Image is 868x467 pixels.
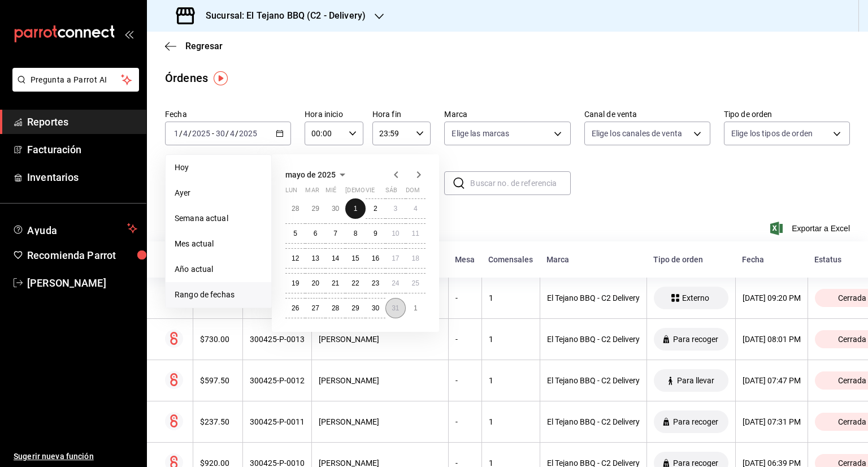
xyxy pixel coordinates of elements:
[285,170,336,179] span: mayo de 2025
[165,70,208,87] div: Órdenes
[414,304,418,312] abbr: 1 de junio de 2025
[325,223,345,244] button: 7 de mayo de 2025
[319,417,441,426] div: [PERSON_NAME]
[489,293,533,302] div: 1
[197,9,366,23] h3: Sucursal: El Tejano BBQ (C2 - Delivery)
[305,298,325,318] button: 27 de mayo de 2025
[547,335,640,344] div: El Tejano BBQ - C2 Delivery
[584,110,710,118] label: Canal de venta
[385,187,397,198] abbr: sábado
[392,279,399,287] abbr: 24 de mayo de 2025
[345,298,365,318] button: 29 de mayo de 2025
[406,223,426,244] button: 11 de mayo de 2025
[366,273,385,293] button: 23 de mayo de 2025
[175,289,262,301] span: Rango de fechas
[285,298,305,318] button: 26 de mayo de 2025
[165,41,223,51] button: Regresar
[392,304,399,312] abbr: 31 de mayo de 2025
[325,187,336,198] abbr: miércoles
[372,279,379,287] abbr: 23 de mayo de 2025
[285,273,305,293] button: 19 de mayo de 2025
[546,255,640,264] div: Marca
[311,304,319,312] abbr: 27 de mayo de 2025
[452,128,509,139] span: Elige las marcas
[250,417,305,426] div: 300425-P-0011
[592,128,682,139] span: Elige los canales de venta
[351,279,359,287] abbr: 22 de mayo de 2025
[374,230,377,237] abbr: 9 de mayo de 2025
[305,223,325,244] button: 6 de mayo de 2025
[192,129,211,138] input: ----
[235,129,238,138] span: /
[292,254,299,262] abbr: 12 de mayo de 2025
[455,376,475,385] div: -
[345,223,365,244] button: 8 de mayo de 2025
[392,254,399,262] abbr: 17 de mayo de 2025
[743,335,801,344] div: [DATE] 08:01 PM
[215,129,225,138] input: --
[325,298,345,318] button: 28 de mayo de 2025
[292,304,299,312] abbr: 26 de mayo de 2025
[175,187,262,199] span: Ayer
[392,230,399,237] abbr: 10 de mayo de 2025
[212,129,214,138] span: -
[175,213,262,224] span: Semana actual
[124,29,133,38] button: open_drawer_menu
[305,187,319,198] abbr: martes
[332,254,339,262] abbr: 14 de mayo de 2025
[385,223,405,244] button: 10 de mayo de 2025
[455,417,475,426] div: -
[8,82,139,94] a: Pregunta a Parrot AI
[165,110,291,118] label: Fecha
[292,279,299,287] abbr: 19 de mayo de 2025
[332,205,339,213] abbr: 30 de abril de 2025
[173,129,179,138] input: --
[354,230,358,237] abbr: 8 de mayo de 2025
[285,198,305,219] button: 28 de abril de 2025
[351,254,359,262] abbr: 15 de mayo de 2025
[292,205,299,213] abbr: 28 de abril de 2025
[547,376,640,385] div: El Tejano BBQ - C2 Delivery
[333,230,337,237] abbr: 7 de mayo de 2025
[372,304,379,312] abbr: 30 de mayo de 2025
[345,187,412,198] abbr: jueves
[547,417,640,426] div: El Tejano BBQ - C2 Delivery
[229,129,235,138] input: --
[731,128,813,139] span: Elige los tipos de orden
[185,41,223,51] span: Regresar
[366,223,385,244] button: 9 de mayo de 2025
[14,451,137,462] span: Sugerir nueva función
[285,223,305,244] button: 5 de mayo de 2025
[488,255,533,264] div: Comensales
[672,376,719,385] span: Para llevar
[743,417,801,426] div: [DATE] 07:31 PM
[225,129,229,138] span: /
[285,248,305,269] button: 12 de mayo de 2025
[489,376,533,385] div: 1
[669,335,723,344] span: Para recoger
[285,168,349,181] button: mayo de 2025
[366,298,385,318] button: 30 de mayo de 2025
[31,74,121,86] span: Pregunta a Parrot AI
[293,230,297,237] abbr: 5 de mayo de 2025
[366,187,375,198] abbr: viernes
[489,335,533,344] div: 1
[393,205,397,213] abbr: 3 de mayo de 2025
[345,273,365,293] button: 22 de mayo de 2025
[345,198,365,219] button: 1 de mayo de 2025
[414,205,418,213] abbr: 4 de mayo de 2025
[175,263,262,275] span: Año actual
[305,198,325,219] button: 29 de abril de 2025
[311,254,319,262] abbr: 13 de mayo de 2025
[200,376,236,385] div: $597.50
[412,230,419,237] abbr: 11 de mayo de 2025
[345,248,365,269] button: 15 de mayo de 2025
[653,255,728,264] div: Tipo de orden
[27,170,137,185] span: Inventarios
[374,205,377,213] abbr: 2 de mayo de 2025
[250,376,305,385] div: 300425-P-0012
[385,298,405,318] button: 31 de mayo de 2025
[250,335,305,344] div: 300425-P-0013
[238,129,258,138] input: ----
[332,304,339,312] abbr: 28 de mayo de 2025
